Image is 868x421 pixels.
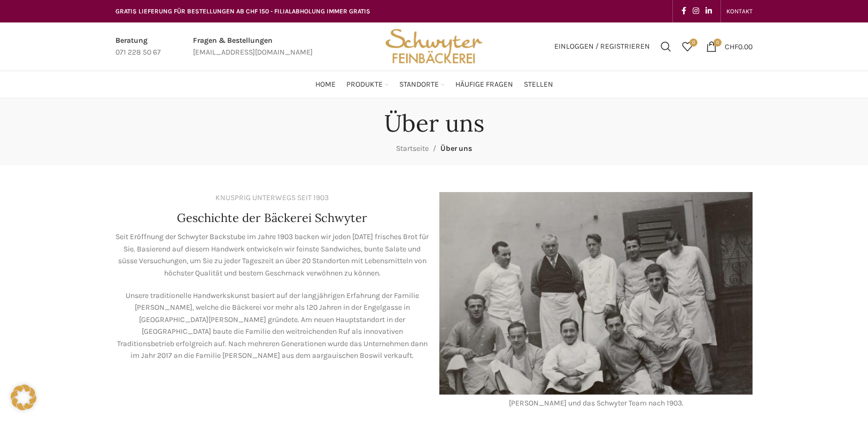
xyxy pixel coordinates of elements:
a: Stellen [524,74,553,95]
bdi: 0.00 [725,42,753,51]
a: 0 [677,36,698,57]
img: Bäckerei Schwyter [382,22,486,71]
a: Facebook social link [678,4,689,19]
a: Startseite [396,144,429,153]
a: Suchen [655,36,677,57]
div: KNUSPRIG UNTERWEGS SEIT 1903 [215,192,329,204]
a: Site logo [382,41,486,50]
a: Linkedin social link [702,4,715,19]
div: Main navigation [110,74,758,95]
span: Über uns [440,144,472,153]
a: Einloggen / Registrieren [549,36,655,57]
p: Unsere traditionelle Handwerkskunst basiert auf der langjährigen Erfahrung der Familie [PERSON_NA... [115,290,429,362]
span: KONTAKT [726,7,753,15]
span: Produkte [346,80,383,90]
a: Instagram social link [689,4,702,19]
div: Meine Wunschliste [677,36,698,57]
span: CHF [725,42,738,51]
span: 0 [714,39,722,47]
a: Infobox link [115,35,161,59]
a: Infobox link [193,35,313,59]
h1: Über uns [384,109,484,137]
a: Home [315,74,336,95]
span: Häufige Fragen [455,80,513,90]
span: Standorte [399,80,439,90]
a: 0 CHF0.00 [701,36,758,57]
div: Secondary navigation [721,1,758,22]
a: Produkte [346,74,389,95]
span: Home [315,80,336,90]
p: Seit Eröffnung der Schwyter Backstube im Jahre 1903 backen wir jeden [DATE] frisches Brot für Sie... [115,231,429,279]
span: Einloggen / Registrieren [554,43,650,50]
a: Standorte [399,74,445,95]
div: [PERSON_NAME] und das Schwyter Team nach 1903. [439,397,753,409]
span: Stellen [524,80,553,90]
a: KONTAKT [726,1,753,22]
h4: Geschichte der Bäckerei Schwyter [177,210,367,226]
span: GRATIS LIEFERUNG FÜR BESTELLUNGEN AB CHF 150 - FILIALABHOLUNG IMMER GRATIS [115,7,370,15]
a: Häufige Fragen [455,74,513,95]
span: 0 [689,39,697,47]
